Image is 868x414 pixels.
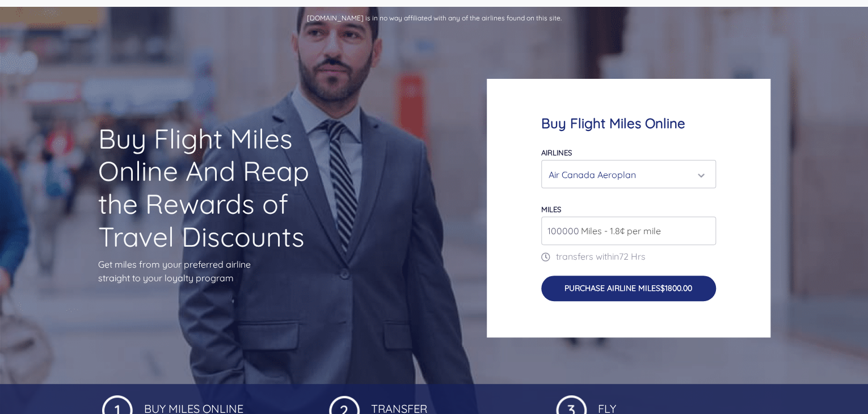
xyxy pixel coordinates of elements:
[541,160,716,188] button: Air Canada Aeroplan
[660,283,692,293] span: $1800.00
[98,122,336,253] h1: Buy Flight Miles Online And Reap the Rewards of Travel Discounts
[541,250,716,263] p: transfers within
[98,257,336,285] p: Get miles from your preferred airline straight to your loyalty program
[541,205,561,214] label: miles
[619,251,646,262] span: 72 Hrs
[575,224,661,238] span: Miles - 1.8¢ per mile
[541,276,716,302] button: Purchase Airline Miles$1800.00
[541,148,572,157] label: Airlines
[549,164,702,185] div: Air Canada Aeroplan
[541,115,716,132] h4: Buy Flight Miles Online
